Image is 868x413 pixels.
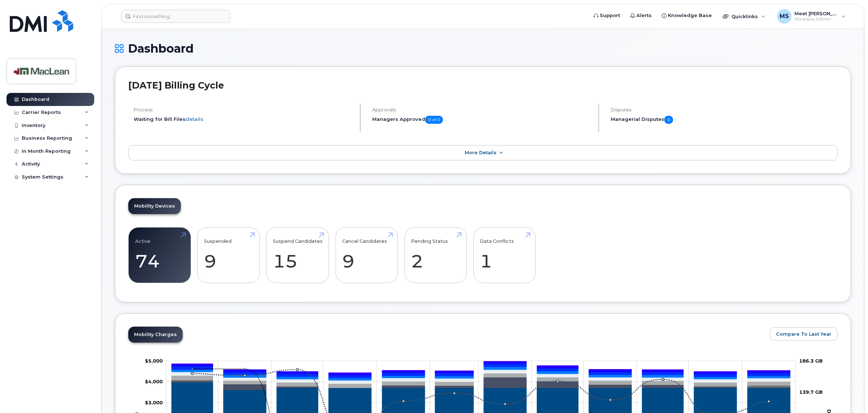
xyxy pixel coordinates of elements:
[273,231,323,279] a: Suspend Candidates 15
[134,116,354,123] li: Waiting for Bill Files
[799,358,823,364] tspan: 186.3 GB
[372,107,592,113] h4: Approvals
[186,116,203,122] a: details
[134,107,354,113] h4: Process
[799,389,823,395] tspan: 139.7 GB
[770,327,838,340] button: Compare To Last Year
[128,198,181,214] a: Mobility Devices
[128,80,838,91] h2: [DATE] Billing Cycle
[145,379,163,384] g: $0
[776,331,831,338] span: Compare To Last Year
[145,379,163,384] tspan: $4,000
[135,231,184,279] a: Active 74
[411,231,460,279] a: Pending Status 2
[145,358,163,364] g: $0
[664,116,673,124] span: 0
[204,231,253,279] a: Suspended 9
[145,400,163,405] g: $0
[611,116,838,124] h5: Managerial Disputes
[611,107,838,113] h4: Disputes
[342,231,391,279] a: Cancel Candidates 9
[115,42,851,55] h1: Dashboard
[372,116,592,124] h5: Managers Approved
[425,116,443,124] span: 0 of 0
[465,150,497,155] span: More Details
[480,231,529,279] a: Data Conflicts 1
[145,400,163,405] tspan: $3,000
[128,327,183,343] a: Mobility Charges
[145,358,163,364] tspan: $5,000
